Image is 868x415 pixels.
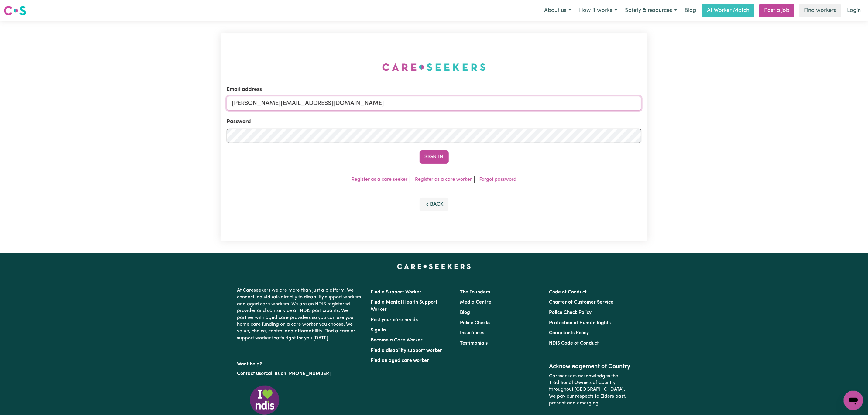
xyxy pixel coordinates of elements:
[420,198,449,211] button: Back
[460,331,484,335] a: Insurances
[397,264,471,269] a: Careseekers home page
[759,4,794,17] a: Post a job
[227,118,251,126] label: Password
[479,177,516,182] a: Forgot password
[702,4,754,17] a: AI Worker Match
[352,177,407,182] a: Register as a care seeker
[540,4,575,17] button: About us
[549,321,611,325] a: Protection of Human Rights
[460,321,490,325] a: Police Checks
[227,96,641,111] input: Email address
[549,370,631,409] p: Careseekers acknowledges the Traditional Owners of Country throughout [GEOGRAPHIC_DATA]. We pay o...
[844,391,863,410] iframe: Button to launch messaging window, conversation in progress
[575,4,621,17] button: How it works
[420,150,449,164] button: Sign In
[621,4,681,17] button: Safety & resources
[237,368,364,379] p: or
[371,338,423,343] a: Become a Care Worker
[237,358,364,368] p: Want help?
[415,177,472,182] a: Register as a care worker
[371,328,386,333] a: Sign In
[681,4,700,17] a: Blog
[227,86,262,94] label: Email address
[4,4,26,18] a: Careseekers logo
[237,371,261,376] a: Contact us
[549,290,587,295] a: Code of Conduct
[549,300,613,305] a: Charter of Customer Service
[549,310,592,315] a: Police Check Policy
[4,5,26,16] img: Careseekers logo
[549,341,599,346] a: NDIS Code of Conduct
[371,348,442,353] a: Find a disability support worker
[371,300,438,312] a: Find a Mental Health Support Worker
[549,363,631,370] h2: Acknowledgement of Country
[237,285,364,344] p: At Careseekers we are more than just a platform. We connect individuals directly to disability su...
[843,4,864,17] a: Login
[371,358,429,363] a: Find an aged care worker
[371,317,418,322] a: Post your care needs
[460,310,470,315] a: Blog
[799,4,841,17] a: Find workers
[460,290,490,295] a: The Founders
[460,300,491,305] a: Media Centre
[266,371,331,376] a: call us on [PHONE_NUMBER]
[371,290,422,295] a: Find a Support Worker
[460,341,488,346] a: Testimonials
[549,331,589,335] a: Complaints Policy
